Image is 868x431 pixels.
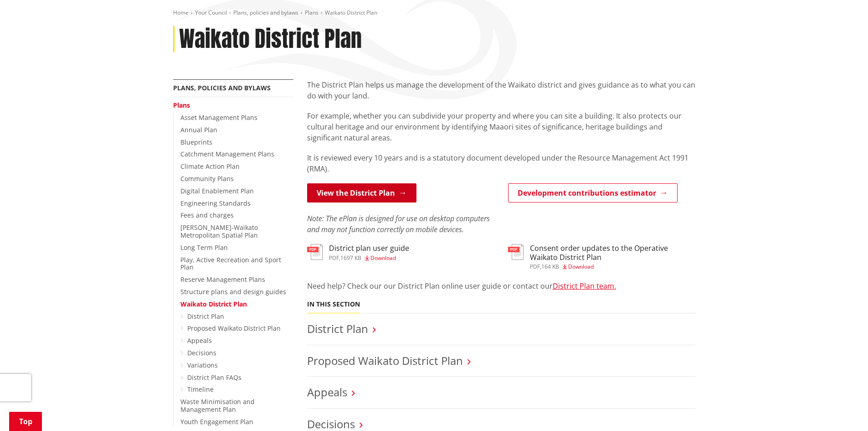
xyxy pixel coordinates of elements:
[180,223,258,239] a: [PERSON_NAME]-Waikato Metropolitan Spatial Plan
[305,9,318,16] a: Plans
[307,152,695,174] p: It is reviewed every 10 years and is a statutory document developed under the Resource Management...
[180,300,247,308] a: Waikato District Plan
[180,255,281,272] a: Play, Active Recreation and Sport Plan
[195,9,227,16] a: Your Council
[307,110,695,143] p: For example, whether you can subdivide your property and where you can site a building. It also p...
[325,9,377,16] span: Waikato District Plan
[508,183,678,203] a: Development contributions estimator
[233,9,298,16] a: Plans, policies and bylaws
[187,336,212,345] a: Appeals
[180,138,212,146] a: Blueprints
[180,275,265,284] a: Reserve Management Plans
[180,174,234,183] a: Community Plans
[180,243,228,252] a: Long Term Plan
[307,384,347,400] a: Appeals
[187,373,241,382] a: District Plan FAQs
[370,254,396,262] span: Download
[173,9,189,16] a: Home
[329,254,339,262] span: pdf
[530,263,540,270] span: pdf
[307,244,323,260] img: document-pdf.svg
[508,244,695,269] a: Consent order updates to the Operative Waikato District Plan pdf,164 KB Download
[508,244,524,260] img: document-pdf.svg
[187,312,224,321] a: District Plan
[180,211,234,219] a: Fees and charges
[307,79,695,101] p: The District Plan helps us manage the development of the Waikato district and gives guidance as t...
[307,321,368,336] a: District Plan
[9,412,42,431] a: Top
[530,244,695,261] h3: Consent order updates to the Operative Waikato District Plan
[180,113,257,122] a: Asset Management Plans
[180,199,251,208] a: Engineering Standards
[530,264,695,270] div: ,
[187,324,281,332] a: Proposed Waikato District Plan
[180,417,253,426] a: Youth Engagement Plan
[307,183,416,203] a: View the District Plan
[329,244,409,253] h3: District plan user guide
[180,187,254,195] a: Digital Enablement Plan
[173,101,190,109] a: Plans
[187,361,218,369] a: Variations
[307,280,695,291] p: Need help? Check our our District Plan online user guide or contact our
[307,213,490,234] em: Note: The ePlan is designed for use on desktop computers and may not function correctly on mobile...
[568,263,594,270] span: Download
[187,348,216,357] a: Decisions
[826,393,859,426] iframe: Messenger Launcher
[307,301,360,308] h5: In this section
[307,353,463,368] a: Proposed Waikato District Plan
[340,254,361,262] span: 1697 KB
[173,83,271,92] a: Plans, policies and bylaws
[180,150,274,158] a: Catchment Management Plans
[329,255,409,261] div: ,
[180,397,255,414] a: Waste Minimisation and Management Plan
[180,162,240,171] a: Climate Action Plan
[307,244,409,260] a: District plan user guide pdf,1697 KB Download
[553,281,616,291] a: District Plan team.
[173,9,695,17] nav: breadcrumb
[180,125,217,134] a: Annual Plan
[180,287,286,296] a: Structure plans and design guides
[541,263,559,270] span: 164 KB
[179,26,362,52] h1: Waikato District Plan
[187,385,214,394] a: Timeline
